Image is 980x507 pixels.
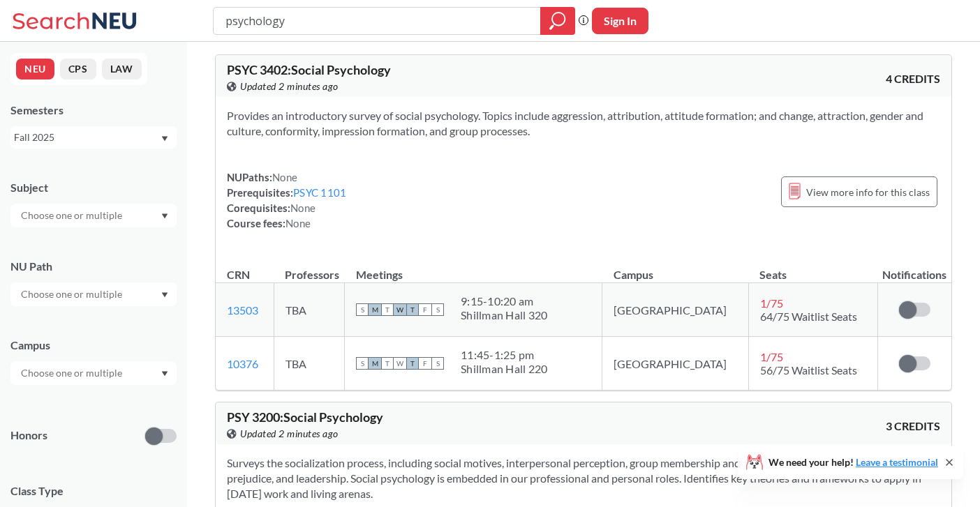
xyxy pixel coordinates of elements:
span: S [356,303,369,316]
button: LAW [102,59,142,80]
span: 64/75 Waitlist Seats [760,310,857,323]
button: NEU [16,59,54,80]
div: Shillman Hall 320 [461,308,547,322]
section: Surveys the socialization process, including social motives, interpersonal perception, group memb... [227,455,940,501]
div: Dropdown arrow [10,204,177,227]
a: PSYC 1101 [293,186,346,199]
div: CRN [227,267,250,282]
span: 56/75 Waitlist Seats [760,363,857,377]
input: Choose one or multiple [14,207,131,224]
span: None [290,202,315,214]
div: Dropdown arrow [10,282,177,306]
a: 10376 [227,357,258,370]
svg: Dropdown arrow [161,136,168,142]
th: Professors [274,253,344,283]
svg: Dropdown arrow [161,371,168,377]
button: Sign In [592,8,648,34]
span: PSY 3200 : Social Psychology [227,409,383,425]
div: Semesters [10,103,177,118]
div: Campus [10,338,177,353]
span: W [394,303,406,316]
span: F [419,357,431,370]
span: None [285,217,311,229]
td: [GEOGRAPHIC_DATA] [602,337,749,391]
div: Fall 2025 [14,130,160,145]
span: PSYC 3402 : Social Psychology [227,62,391,77]
div: magnifying glass [540,7,575,35]
th: Meetings [345,253,602,283]
svg: magnifying glass [549,11,566,31]
a: Leave a testimonial [856,456,938,468]
svg: Dropdown arrow [161,213,168,219]
span: 3 CREDITS [886,418,940,434]
td: [GEOGRAPHIC_DATA] [602,283,749,337]
span: W [394,357,406,370]
th: Campus [602,253,749,283]
td: TBA [274,283,344,337]
span: 1 / 75 [760,296,783,310]
span: M [369,303,381,316]
div: NU Path [10,259,177,274]
td: TBA [274,337,344,391]
div: 11:45 - 1:25 pm [461,348,547,362]
section: Provides an introductory survey of social psychology. Topics include aggression, attribution, att... [227,108,940,139]
span: 1 / 75 [760,350,783,363]
span: F [419,303,431,316]
span: We need your help! [769,457,938,467]
div: Dropdown arrow [10,361,177,385]
span: M [369,357,381,370]
svg: Dropdown arrow [161,292,168,298]
p: Honors [10,427,47,444]
a: 13503 [227,303,258,317]
th: Notifications [878,253,951,283]
div: 9:15 - 10:20 am [461,294,547,308]
span: T [381,357,394,370]
span: 4 CREDITS [886,71,940,86]
input: Choose one or multiple [14,365,131,381]
span: S [356,357,369,370]
span: T [406,357,419,370]
span: View more info for this class [806,183,930,201]
div: Subject [10,180,177,195]
div: Fall 2025Dropdown arrow [10,126,177,149]
span: S [431,303,444,316]
span: Updated 2 minutes ago [240,426,339,441]
span: T [406,303,419,316]
span: None [272,171,297,183]
span: Updated 2 minutes ago [240,79,339,94]
th: Seats [748,253,877,283]
button: CPS [60,59,96,80]
span: S [431,357,444,370]
div: Shillman Hall 220 [461,362,547,376]
input: Choose one or multiple [14,286,131,303]
span: Class Type [10,483,177,499]
span: T [381,303,394,316]
div: NUPaths: Prerequisites: Corequisites: Course fees: [227,169,346,231]
input: Class, professor, course number, "phrase" [224,9,530,33]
